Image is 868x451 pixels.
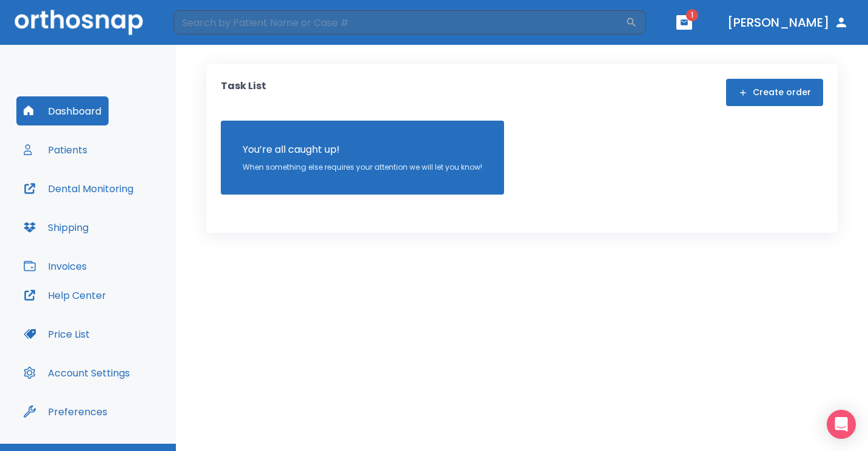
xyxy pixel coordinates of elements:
img: Orthosnap [15,10,143,35]
button: Invoices [16,252,94,281]
button: Price List [16,319,97,349]
button: Dental Monitoring [16,174,141,203]
p: You’re all caught up! [243,142,482,157]
p: When something else requires your attention we will let you know! [243,162,482,173]
p: Task List [221,79,266,106]
button: Dashboard [16,96,109,125]
span: 1 [686,9,698,21]
button: Create order [726,79,823,106]
button: [PERSON_NAME] [722,12,853,33]
div: Open Intercom Messenger [827,410,856,439]
button: Help Center [16,281,113,310]
button: Patients [16,135,95,164]
button: Shipping [16,213,96,242]
button: Preferences [16,397,115,426]
input: Search by Patient Name or Case # [173,10,625,35]
button: Account Settings [16,358,137,387]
